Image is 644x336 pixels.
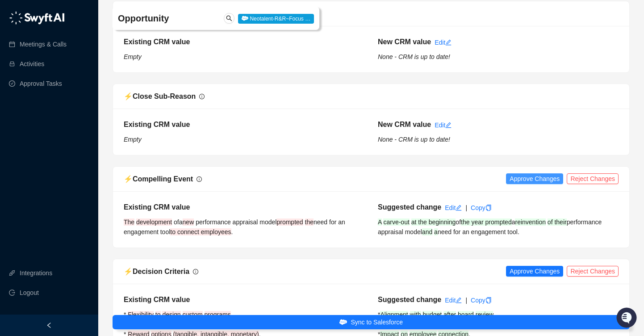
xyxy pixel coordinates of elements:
span: need for an engagement tool [438,228,518,235]
h5: New CRM value [378,37,431,47]
i: Empty [124,53,142,60]
h5: New CRM value [378,119,431,130]
a: Copy [471,297,492,304]
span: Flexibility [128,311,154,318]
p: Welcome 👋 [9,36,163,50]
span: budget [422,311,442,318]
button: Approve Changes [506,266,563,277]
span: board [458,311,474,318]
button: Reject Changes [567,266,619,277]
span: Approve Changes [510,174,560,184]
h4: Opportunity [118,12,230,25]
a: Approval Tasks [20,75,62,92]
i: None - CRM is up to date! [378,53,450,60]
span: Reject Changes [570,266,615,276]
a: Neotalent-R&R~Focus … [238,15,314,22]
h5: Existing CRM value [124,202,364,213]
img: Swyft AI [9,9,27,27]
span: ⚡️ Compelling Event [124,175,193,183]
div: | [465,203,467,213]
span: development [136,218,172,226]
span: to [155,311,161,318]
span: the [305,218,314,226]
span: Neotalent-R&R~Focus … [238,14,314,24]
span: edit [445,39,452,46]
span: after [443,311,456,318]
span: info-circle [193,269,198,274]
span: at the beginning [411,218,456,226]
a: Edit [445,297,462,304]
a: Edit [435,122,452,129]
a: Copy [471,204,492,211]
span: left [46,322,52,328]
span: of their [548,218,567,226]
span: to connect employees [170,228,231,235]
a: Edit [445,204,462,211]
img: logo-05li4sbe.png [9,11,65,25]
i: None - CRM is up to date! [378,136,450,143]
span: Logout [20,284,39,302]
h5: Suggested change [378,202,441,213]
span: reinvention [515,218,546,226]
span: prompted [276,218,303,226]
span: carve-out [383,218,409,226]
span: with [410,311,421,318]
span: edit [445,122,452,128]
span: Alignment [380,311,408,318]
span: custom [183,311,203,318]
span: . [231,228,233,235]
a: Integrations [20,264,52,282]
div: Start new chat [30,81,146,90]
span: performance appraisal model [378,218,603,235]
a: Powered byPylon [63,147,108,154]
span: logout [9,290,15,296]
span: of [174,218,179,226]
span: need for an engagement tool [124,218,347,235]
h5: Existing CRM value [124,119,364,130]
span: Sync to Salesforce [351,317,403,327]
div: We're available if you need us! [30,90,113,97]
span: edit [456,205,462,211]
span: of [456,218,461,226]
span: The [124,218,134,226]
a: 📶Status [37,122,72,138]
span: info-circle [199,94,205,99]
button: Reject Changes [567,173,619,184]
h5: Suggested change [378,294,441,305]
span: copy [485,205,492,211]
a: 📚Docs [5,122,37,138]
span: copy [485,297,492,303]
span: a [512,218,515,226]
span: Approve Changes [510,266,560,276]
span: . [518,228,519,235]
span: ⚡️ Close Sub-Reason [124,92,196,100]
h2: How can we help? [9,50,163,64]
div: 📶 [40,126,47,133]
span: Status [49,125,69,134]
a: Activities [20,55,44,73]
span: design [162,311,180,318]
h5: Existing CRM value [124,294,364,305]
span: info-circle [197,176,202,182]
span: Reject Changes [570,174,615,184]
span: ⚡️ Decision Criteria [124,268,189,275]
button: Sync to Salesforce [113,315,630,329]
div: 📚 [9,126,16,133]
span: A [378,218,382,226]
img: 5124521997842_fc6d7dfcefe973c2e489_88.png [9,81,25,97]
iframe: Open customer support [615,307,640,331]
button: Start new chat [152,84,163,94]
span: performance appraisal model [196,218,276,226]
span: and [422,228,432,235]
div: | [465,295,467,305]
a: Meetings & Calls [20,35,67,53]
span: programs [205,311,231,318]
span: the year prompted [461,218,512,226]
span: edit [456,297,462,303]
span: a [179,218,183,226]
span: review [476,311,493,318]
span: new [183,218,194,226]
span: Pylon [89,147,108,154]
span: a [434,228,438,235]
